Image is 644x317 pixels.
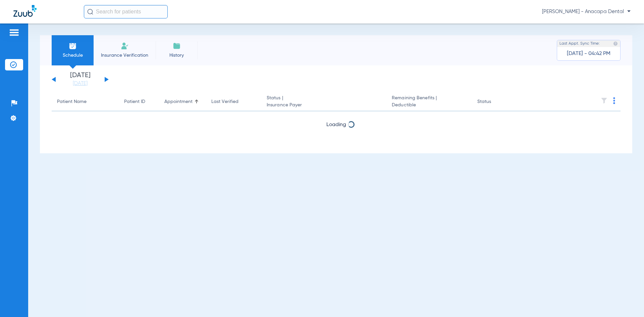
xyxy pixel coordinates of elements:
span: Deductible [392,102,466,109]
div: Patient ID [124,98,145,105]
img: Zuub Logo [13,5,37,17]
div: Appointment [164,98,201,105]
img: hamburger-icon [9,29,19,37]
span: Insurance Payer [267,102,381,109]
img: group-dot-blue.svg [613,97,615,104]
img: last sync help info [613,41,618,46]
a: [DATE] [60,80,100,87]
input: Search for patients [84,5,168,18]
div: Patient ID [124,98,154,105]
span: Insurance Verification [99,52,151,59]
span: [DATE] - 04:42 PM [567,50,610,57]
span: Loading [326,122,346,127]
img: Search Icon [87,9,93,15]
span: Schedule [57,52,89,59]
img: filter.svg [601,97,607,104]
div: Patient Name [57,98,113,105]
div: Appointment [164,98,193,105]
th: Status [472,93,517,111]
img: Schedule [69,42,77,50]
img: Manual Insurance Verification [121,42,129,50]
div: Patient Name [57,98,87,105]
span: [PERSON_NAME] - Anacapa Dental [542,8,631,15]
div: Last Verified [211,98,256,105]
span: History [161,52,193,59]
div: Last Verified [211,98,238,105]
th: Remaining Benefits | [386,93,472,111]
th: Status | [261,93,386,111]
img: History [173,42,181,50]
li: [DATE] [60,72,100,87]
span: Last Appt. Sync Time: [559,40,600,47]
